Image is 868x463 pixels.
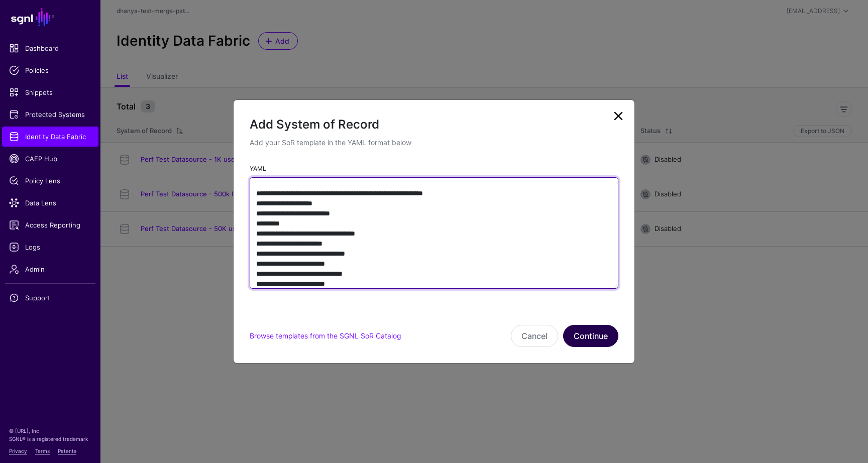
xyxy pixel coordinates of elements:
a: Browse templates from the SGNL SoR Catalog [250,331,401,340]
label: YAML [250,164,266,173]
h2: Add System of Record [250,116,618,133]
p: Add your SoR template in the YAML format below [250,137,618,148]
button: Continue [563,325,618,347]
button: Cancel [511,325,558,347]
